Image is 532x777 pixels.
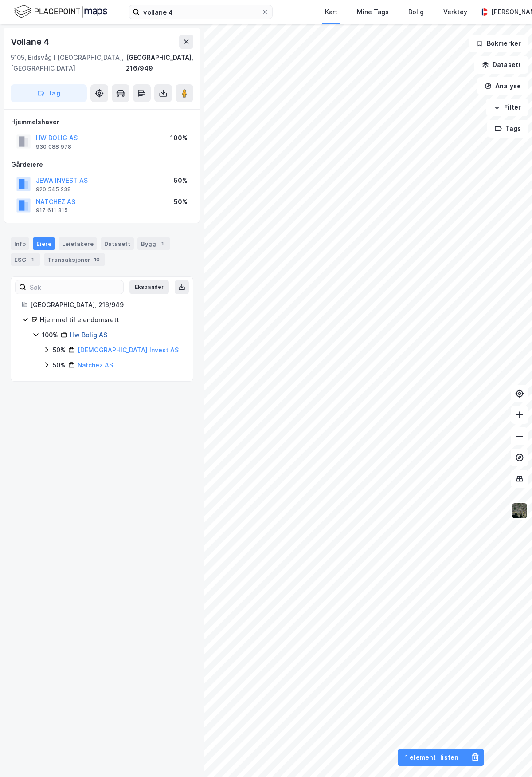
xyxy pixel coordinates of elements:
div: Bolig [408,7,424,17]
div: 920 545 238 [36,186,71,193]
div: 50% [53,345,66,355]
div: 10 [92,255,102,264]
div: 917 611 815 [36,207,68,214]
div: 50% [174,175,188,186]
div: [GEOGRAPHIC_DATA], 216/949 [126,52,193,74]
input: Søk på adresse, matrikkel, gårdeiere, leietakere eller personer [140,5,262,19]
div: Hjemmelshaver [11,117,193,127]
div: 5105, Eidsvåg I [GEOGRAPHIC_DATA], [GEOGRAPHIC_DATA] [11,52,126,74]
button: Analyse [477,77,528,95]
img: 9k= [511,502,528,519]
div: Datasett [101,237,134,250]
button: Tags [487,120,528,138]
div: Leietakere [59,237,97,250]
button: Datasett [474,56,528,74]
a: Natchez AS [78,361,113,369]
a: [DEMOGRAPHIC_DATA] Invest AS [78,346,179,354]
div: 1 [28,255,37,264]
img: logo.f888ab2527a4732fd821a326f86c7f29.svg [14,4,107,20]
div: 50% [53,360,66,371]
button: Filter [486,99,528,116]
div: Hjemmel til eiendomsrett [40,315,182,325]
div: Verktøy [443,7,467,17]
div: 50% [174,197,188,207]
div: 1 [158,239,167,248]
button: Ekspander [129,280,169,294]
div: Vollane 4 [11,35,51,49]
iframe: Chat Widget [488,734,532,777]
input: Søk [26,280,123,294]
div: Transaksjoner [44,253,105,266]
button: Tag [11,84,87,102]
a: Hw Bolig AS [70,331,107,339]
button: 1 element i listen [398,749,466,766]
div: ESG [11,253,40,266]
div: 100% [42,330,58,340]
button: Bokmerker [469,35,528,52]
div: 100% [170,133,188,143]
div: Kontrollprogram for chat [488,734,532,777]
div: Info [11,237,29,250]
div: Gårdeiere [11,159,193,170]
div: Kart [325,7,337,17]
div: 930 088 978 [36,143,71,150]
div: Mine Tags [357,7,389,17]
div: Eiere [33,237,55,250]
div: Bygg [137,237,170,250]
div: [GEOGRAPHIC_DATA], 216/949 [30,300,182,310]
